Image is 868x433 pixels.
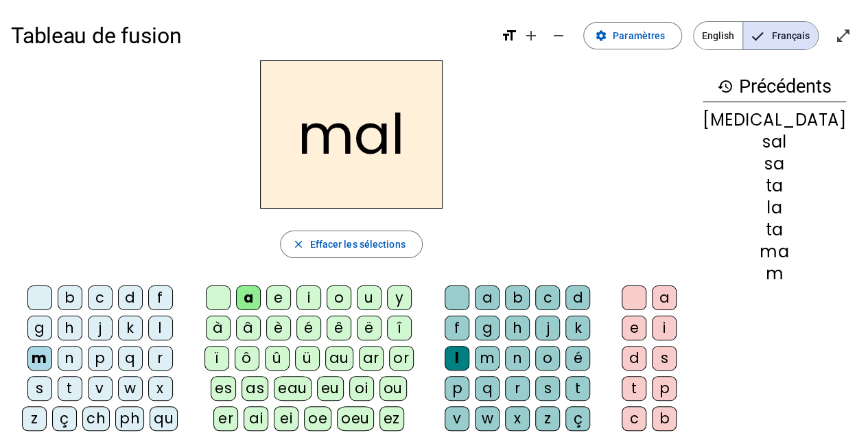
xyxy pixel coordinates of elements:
div: s [652,346,677,371]
div: ü [295,346,320,371]
div: ch [82,406,110,431]
div: l [445,346,469,371]
mat-button-toggle-group: Language selection [693,21,819,50]
div: ç [52,406,77,431]
div: ph [115,406,144,431]
div: c [622,406,646,431]
div: d [565,285,590,310]
div: r [505,376,530,401]
div: z [22,406,47,431]
span: English [694,22,742,49]
div: à [206,316,231,340]
button: Paramètres [583,22,682,49]
div: m [703,266,846,282]
div: n [58,346,82,371]
div: n [505,346,530,371]
div: m [27,346,52,371]
div: j [88,316,113,340]
mat-icon: open_in_full [835,27,852,44]
div: b [58,285,82,310]
div: r [148,346,173,371]
div: o [327,285,351,310]
div: j [535,316,560,340]
div: au [325,346,353,371]
div: or [389,346,414,371]
div: p [88,346,113,371]
div: ç [565,406,590,431]
div: ta [703,222,846,238]
button: Diminuer la taille de la police [545,22,572,49]
div: ê [327,316,351,340]
div: c [88,285,113,310]
div: q [475,376,500,401]
div: oe [304,406,331,431]
div: b [505,285,530,310]
div: ï [204,346,229,371]
div: eau [274,376,312,401]
div: a [475,285,500,310]
div: oi [349,376,374,401]
button: Entrer en plein écran [830,22,857,49]
mat-icon: add [523,27,539,44]
div: k [565,316,590,340]
h3: Précédents [703,71,846,102]
div: t [565,376,590,401]
div: d [622,346,646,371]
div: v [88,376,113,401]
div: s [27,376,52,401]
div: é [296,316,321,340]
div: ar [359,346,384,371]
div: oeu [337,406,374,431]
div: u [357,285,382,310]
div: ou [379,376,407,401]
div: [MEDICAL_DATA] [703,112,846,128]
div: t [622,376,646,401]
div: sa [703,156,846,172]
div: é [565,346,590,371]
div: ei [274,406,298,431]
div: ma [703,244,846,260]
span: Français [743,22,818,49]
div: ë [357,316,382,340]
div: û [265,346,290,371]
div: ta [703,178,846,194]
div: w [118,376,143,401]
div: l [148,316,173,340]
div: eu [317,376,344,401]
div: f [445,316,469,340]
div: q [118,346,143,371]
div: i [652,316,677,340]
div: ez [379,406,404,431]
div: x [505,406,530,431]
div: y [387,285,412,310]
div: f [148,285,173,310]
div: qu [150,406,178,431]
div: ai [244,406,268,431]
div: sal [703,134,846,150]
button: Effacer les sélections [280,231,422,258]
span: Effacer les sélections [309,236,405,253]
div: as [242,376,268,401]
div: c [535,285,560,310]
div: d [118,285,143,310]
div: a [652,285,677,310]
mat-icon: settings [595,30,607,42]
div: w [475,406,500,431]
div: è [266,316,291,340]
div: p [652,376,677,401]
div: e [266,285,291,310]
div: er [213,406,238,431]
mat-icon: format_size [501,27,517,44]
div: g [27,316,52,340]
div: m [475,346,500,371]
div: i [296,285,321,310]
mat-icon: close [292,238,304,250]
div: î [387,316,412,340]
div: z [535,406,560,431]
div: â [236,316,261,340]
div: a [236,285,261,310]
mat-icon: remove [550,27,567,44]
div: e [622,316,646,340]
h1: Tableau de fusion [11,14,490,58]
div: h [58,316,82,340]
